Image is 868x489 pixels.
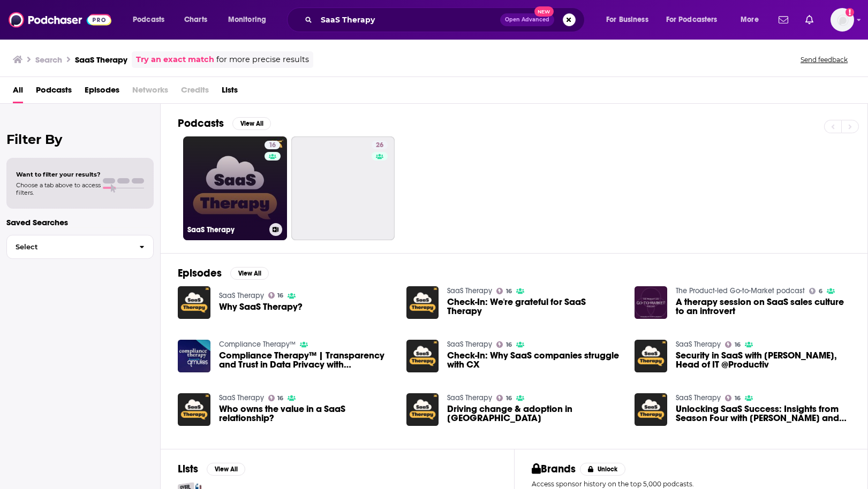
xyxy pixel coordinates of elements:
a: The Product-led Go-to-Market podcast [676,286,805,295]
span: 16 [506,342,512,347]
img: Podchaser - Follow, Share and Rate Podcasts [9,10,111,30]
a: 16 [496,288,512,294]
a: ListsView All [178,462,245,476]
img: Check-In: Why SaaS companies struggle with CX [406,340,439,372]
span: 26 [376,140,383,151]
button: View All [207,463,245,476]
span: For Business [606,12,648,27]
a: 16SaaS Therapy [183,136,287,240]
a: SaaS Therapy [219,291,264,300]
a: 16 [496,395,512,401]
span: Select [7,243,131,250]
button: open menu [125,11,178,28]
span: 16 [735,342,741,347]
a: SaaS Therapy [447,340,492,349]
button: open menu [659,11,733,28]
span: 16 [277,293,283,298]
a: Check-In: We're grateful for SaaS Therapy [406,286,439,319]
a: Show notifications dropdown [801,11,818,29]
h3: SaaS Therapy [187,225,265,234]
h2: Lists [178,462,198,476]
span: New [534,6,554,17]
a: 6 [809,288,822,294]
a: SaaS Therapy [219,393,264,402]
p: Saved Searches [6,217,154,227]
a: 26 [372,141,388,149]
a: SaaS Therapy [447,393,492,402]
img: Unlocking SaaS Success: Insights from Season Four with Todd Kirk and Casey Trujio [635,393,667,426]
a: Who owns the value in a SaaS relationship? [219,404,394,423]
a: SaaS Therapy [676,393,721,402]
img: Driving change & adoption in SaaS [406,393,439,426]
a: SaaS Therapy [447,286,492,295]
span: Networks [132,81,168,103]
button: View All [232,117,271,130]
a: PodcastsView All [178,117,271,130]
span: 16 [735,396,741,401]
h2: Podcasts [178,117,224,130]
span: Unlocking SaaS Success: Insights from Season Four with [PERSON_NAME] and [PERSON_NAME] [676,404,850,423]
a: EpisodesView All [178,266,269,280]
span: 16 [506,289,512,294]
span: Credits [181,81,209,103]
img: Compliance Therapy™ | Transparency and Trust in Data Privacy with Heidi Saas | Episode 04 [178,340,210,372]
span: For Podcasters [666,12,718,27]
span: for more precise results [216,54,309,66]
img: Security in SaaS with Josh Mullis, Head of IT @Productiv [635,340,667,372]
span: More [741,12,759,27]
a: Security in SaaS with Josh Mullis, Head of IT @Productiv [676,351,850,369]
a: A therapy session on SaaS sales culture to an introvert [676,297,850,316]
a: Charts [177,11,214,28]
a: Compliance Therapy™ | Transparency and Trust in Data Privacy with Heidi Saas | Episode 04 [219,351,394,369]
a: 26 [291,136,395,240]
span: Podcasts [133,12,164,27]
svg: Add a profile image [846,8,854,17]
a: Show notifications dropdown [774,11,792,29]
p: Access sponsor history on the top 5,000 podcasts. [532,480,851,488]
button: Show profile menu [831,8,854,32]
a: All [13,81,23,103]
a: 16 [496,341,512,348]
span: Charts [184,12,207,27]
img: A therapy session on SaaS sales culture to an introvert [635,286,667,319]
span: 16 [269,140,276,151]
span: Want to filter your results? [16,171,101,178]
a: Driving change & adoption in SaaS [447,404,622,423]
a: 16 [725,341,741,348]
img: Why SaaS Therapy? [178,286,210,319]
span: Open Advanced [505,17,549,22]
a: 16 [725,395,741,401]
button: Select [6,235,154,259]
button: Send feedback [797,55,851,64]
a: Podcasts [36,81,72,103]
span: 16 [506,396,512,401]
span: Choose a tab above to access filters. [16,181,101,196]
a: Check-In: We're grateful for SaaS Therapy [447,297,622,316]
a: Episodes [85,81,119,103]
a: Try an exact match [136,54,214,66]
a: Unlocking SaaS Success: Insights from Season Four with Todd Kirk and Casey Trujio [676,404,850,423]
span: 6 [819,289,822,294]
button: Open AdvancedNew [500,13,554,26]
span: Check-In: Why SaaS companies struggle with CX [447,351,622,369]
h3: Search [35,55,62,65]
a: Lists [222,81,238,103]
div: Search podcasts, credits, & more... [297,7,595,32]
span: Security in SaaS with [PERSON_NAME], Head of IT @Productiv [676,351,850,369]
img: Who owns the value in a SaaS relationship? [178,393,210,426]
